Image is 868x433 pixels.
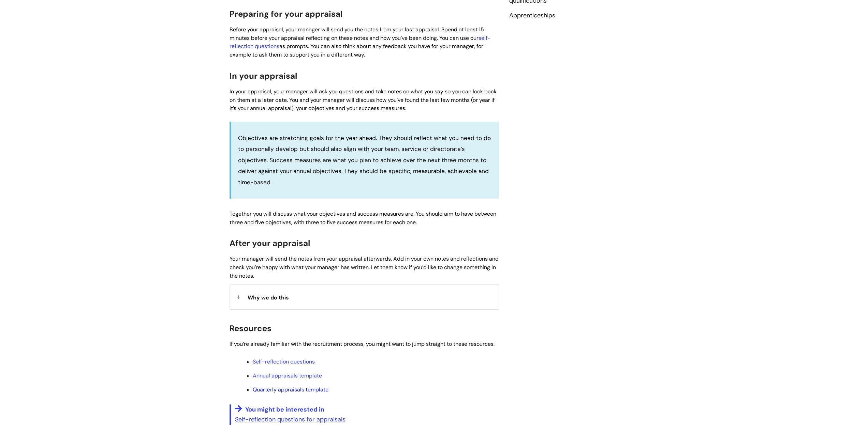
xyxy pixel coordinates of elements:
span: Preparing for your appraisal [230,9,342,19]
a: Self-reflection questions for appraisals [235,415,345,423]
span: You might be interested in [245,405,324,414]
span: Together you will discuss what your objectives and success measures are. You should aim to have b... [230,210,496,226]
span: In your appraisal [230,71,297,81]
a: Annual appraisals template [253,372,322,379]
span: After your appraisal [230,238,310,248]
span: In your appraisal, your manager will ask you questions and take notes on what you say so you can ... [230,88,497,112]
span: Objectives are stretching goals for the year ahead. They should reflect what you need to do to pe... [238,134,491,186]
a: Apprenticeships [509,11,555,20]
span: Your manager will send the notes from your appraisal afterwards. Add in your own notes and reflec... [230,255,499,279]
span: Why we do this [248,294,289,301]
span: Before your appraisal, your manager will send you the notes from your last appraisal. Spend at le... [230,26,490,58]
a: Self-reflection questions [253,358,315,365]
span: Resources [230,323,271,334]
span: If you’re already familiar with the recruitment process, you might want to jump straight to these... [230,340,495,347]
a: Quarterly appraisals template [253,386,328,393]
